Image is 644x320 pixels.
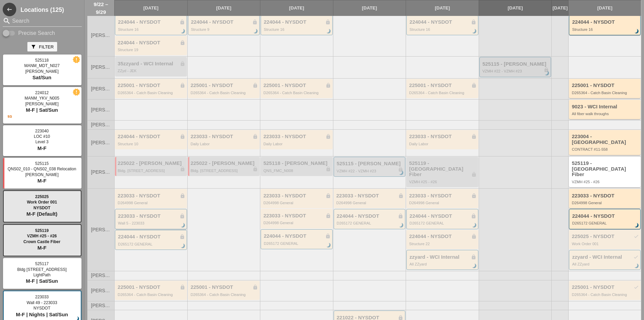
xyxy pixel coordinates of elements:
i: brightness_3 [471,222,478,229]
span: 223040 [35,129,49,133]
i: search [3,17,11,25]
i: lock [180,213,185,219]
div: 225022 - [PERSON_NAME] [118,161,185,166]
div: Wall 5 - 223033 [118,221,185,225]
a: [DATE] [406,0,479,16]
div: Structure 16 [409,27,476,31]
a: [DATE] [260,0,333,16]
i: lock [180,83,185,88]
span: [PERSON_NAME] [91,122,111,127]
div: VZMH #22 - VZMH #23 [482,69,549,73]
div: 224044 - NYSDOT [409,19,476,25]
span: Level 3 [35,140,49,144]
div: 225001 - NYSDOT [191,83,258,88]
div: 525118 - [PERSON_NAME] [263,161,331,166]
div: D265364 - Catch Basin Cleaning [572,293,639,297]
div: All ZZyard [572,262,639,266]
span: [PERSON_NAME] [25,172,59,177]
i: lock [326,213,331,218]
div: 525119 - [GEOGRAPHIC_DATA] Fiber [572,161,639,177]
span: M-F | Sat/Sun [26,107,58,113]
i: lock [326,166,331,172]
div: D265364 - Catch Basin Cleaning [118,91,185,95]
div: 224044 - NYSDOT [264,233,331,239]
div: Structure 16 [572,27,639,31]
div: All ZZyard [409,262,476,266]
div: 9023 - WCI Internal [572,104,639,110]
div: D264998 General [263,221,331,225]
a: [DATE] [569,0,641,16]
div: Filter [30,44,54,50]
button: Shrink Sidebar [3,3,16,16]
div: 224044 - NYSDOT [409,213,476,219]
span: M-F | Nights | Sat/Sun [16,312,68,317]
div: 223033 - NYSDOT [572,193,639,199]
span: [PERSON_NAME] [25,102,59,106]
i: brightness_3 [633,28,641,35]
div: 225001 - NYSDOT [572,83,639,88]
span: 224012 [35,90,49,95]
div: 224044 - NYSDOT [118,19,185,25]
div: Structure 9 [191,27,258,31]
i: lock [180,193,185,198]
i: brightness_3 [471,28,478,35]
div: 225022 - [PERSON_NAME] [191,161,258,166]
i: lock [180,284,185,290]
span: MANM_YKV_N005 [25,96,59,101]
div: Structure 22 [409,242,477,246]
a: [DATE] [188,0,260,16]
i: lock [253,166,258,172]
i: lock [326,134,331,139]
div: D264998 General [263,201,331,205]
span: [PERSON_NAME] [91,227,111,232]
div: Daily Labor [191,142,258,146]
div: Bldg. 130 5th Ave [118,169,185,173]
i: lock [180,234,185,239]
i: brightness_3 [180,242,187,250]
div: D265364 - Catch Basin Cleaning [572,91,639,95]
div: 223033 - NYSDOT [191,134,258,140]
div: 225001 - NYSDOT [118,83,185,88]
div: 225025 - NYSDOT [572,234,639,239]
i: lock [471,193,477,198]
span: 525118 [35,58,49,63]
i: lock [325,233,331,239]
div: 225001 - NYSDOT [409,83,477,88]
div: D265172 GENERAL [572,221,639,225]
div: 223033 - NYSDOT [118,213,185,219]
span: MANM_MDT_N027 [24,63,60,68]
i: lock [326,193,331,198]
i: lock [252,19,258,25]
div: D265172 GENERAL [118,242,185,246]
div: Enable Precise search to match search terms exactly. [3,29,82,37]
div: 525115 - [PERSON_NAME] [482,61,549,67]
div: 225001 - NYSDOT [191,284,258,290]
span: [PERSON_NAME] [25,69,59,74]
i: brightness_3 [398,222,405,229]
span: M-F (Default) [26,211,57,217]
div: zzyard - WCI Internal [572,254,639,260]
i: new_releases [73,89,79,95]
input: Search [12,16,72,26]
i: brightness_3 [471,262,478,270]
span: [PERSON_NAME] [91,86,111,91]
span: [PERSON_NAME] [91,140,111,145]
i: brightness_3 [544,70,551,77]
button: Filter [27,42,57,51]
div: D264998 General [572,201,639,205]
i: check [633,254,639,260]
div: 225001 - NYSDOT [118,284,185,290]
i: lock [180,40,185,45]
div: 223033 - NYSDOT [263,213,331,219]
div: Structure 16 [118,27,185,31]
i: lock [471,172,477,177]
div: Structure 16 [264,27,331,31]
div: D264998 General [118,201,185,205]
span: 525119 [35,228,49,233]
div: 525119 - [GEOGRAPHIC_DATA] Fiber [409,161,477,177]
span: Crown Castle Fiber [23,239,60,244]
div: Daily Labor [409,142,477,146]
i: lock [326,83,331,88]
div: 224044 - NYSDOT [118,134,185,140]
span: M-F [38,245,47,251]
